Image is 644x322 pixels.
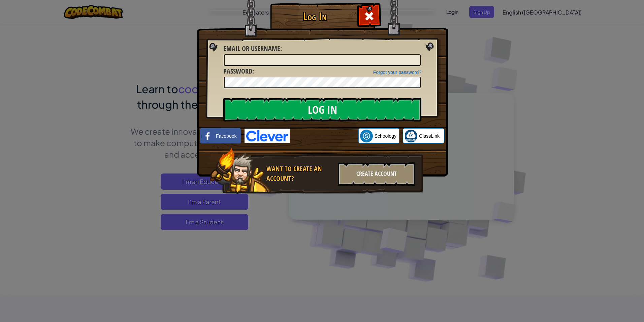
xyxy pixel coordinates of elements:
div: Create Account [338,162,415,186]
span: ClassLink [419,133,440,139]
div: Want to create an account? [266,164,334,183]
img: facebook_small.png [201,130,214,142]
span: Email or Username [223,44,280,53]
label: : [223,66,254,76]
label: : [223,44,282,54]
img: clever-logo-blue.png [245,129,290,143]
h1: Log In [272,10,358,22]
img: schoology.png [360,130,373,142]
span: Password [223,66,252,76]
img: classlink-logo-small.png [405,130,417,142]
a: Forgot your password? [373,70,421,75]
iframe: Sign in with Google Dialog [506,7,637,74]
span: Facebook [216,133,236,139]
span: Schoology [375,133,396,139]
iframe: Sign in with Google Button [290,129,358,143]
input: Log In [223,98,421,122]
